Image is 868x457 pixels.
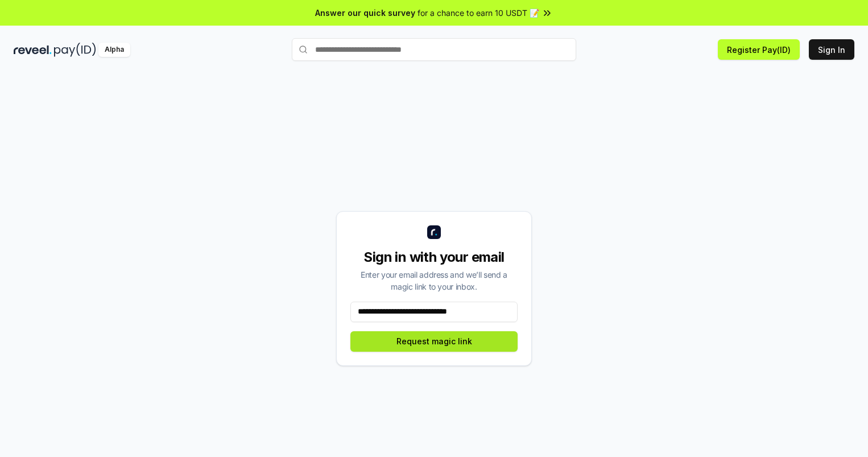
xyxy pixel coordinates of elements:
button: Sign In [809,39,854,60]
span: for a chance to earn 10 USDT 📝 [418,7,539,19]
div: Enter your email address and we’ll send a magic link to your inbox. [350,269,518,293]
div: Alpha [98,43,130,57]
button: Request magic link [350,331,518,352]
button: Register Pay(ID) [718,39,800,60]
div: Sign in with your email [350,248,518,266]
img: reveel_dark [14,43,52,57]
img: pay_id [54,43,96,57]
span: Answer our quick survey [315,7,415,19]
img: logo_small [427,225,441,239]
